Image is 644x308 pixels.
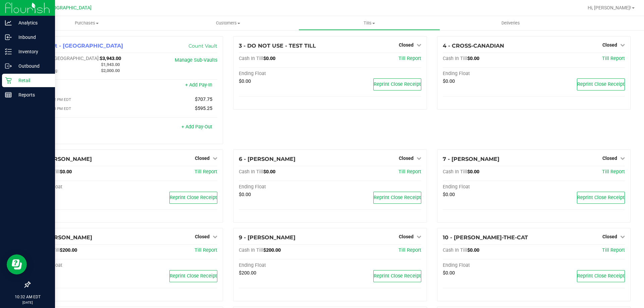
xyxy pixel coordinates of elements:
span: $0.00 [263,56,275,61]
span: $3,943.00 [100,56,121,61]
p: Outbound [12,62,52,70]
span: $2,000.00 [101,68,120,73]
span: Cash In Till [443,56,467,61]
p: Analytics [12,19,52,27]
span: $200.00 [263,247,281,253]
span: Closed [399,42,414,48]
a: Deliveries [440,16,581,30]
span: Hi, [PERSON_NAME]! [588,5,631,10]
button: Reprint Close Receipt [577,192,625,204]
inline-svg: Analytics [5,19,12,26]
span: $0.00 [467,247,479,253]
span: 1 - Vault - [GEOGRAPHIC_DATA] [35,43,123,49]
a: Till Report [602,169,625,175]
span: $1,943.00 [101,62,120,67]
span: 7 - [PERSON_NAME] [443,156,499,162]
span: Closed [399,234,414,239]
inline-svg: Outbound [5,63,12,69]
a: Till Report [398,247,421,253]
span: $0.00 [443,78,455,84]
span: 8 - [PERSON_NAME] [35,234,92,241]
span: [GEOGRAPHIC_DATA] [46,5,92,11]
span: Reprint Close Receipt [170,195,217,200]
span: Tills [299,20,439,26]
span: Cash In Till [239,169,263,175]
a: + Add Pay-Out [181,124,212,130]
div: Ending Float [239,184,330,190]
span: Customers [158,20,298,26]
span: $0.00 [239,192,251,197]
span: Cash In Till [239,56,263,61]
a: Till Report [398,56,421,61]
span: $0.00 [443,192,455,197]
a: Till Report [602,247,625,253]
a: Till Report [398,169,421,175]
span: Reprint Close Receipt [374,81,421,87]
inline-svg: Inbound [5,34,12,41]
button: Reprint Close Receipt [373,78,421,90]
a: Manage Sub-Vaults [175,57,217,63]
button: Reprint Close Receipt [373,270,421,282]
span: Cash In [GEOGRAPHIC_DATA]: [35,56,100,61]
p: Reports [12,91,52,99]
button: Reprint Close Receipt [577,270,625,282]
span: 3 - DO NOT USE - TEST TILL [239,43,316,49]
span: Closed [399,156,414,161]
span: Till Report [195,169,217,175]
span: 5 - [PERSON_NAME] [35,156,92,162]
iframe: Resource center [7,254,27,274]
a: Till Report [602,56,625,61]
span: $595.25 [195,106,212,111]
inline-svg: Inventory [5,48,12,55]
a: Till Report [195,247,217,253]
div: Ending Float [443,262,534,268]
span: $0.00 [443,270,455,276]
button: Reprint Close Receipt [169,192,217,204]
span: Reprint Close Receipt [577,195,625,200]
span: Cash In Till [443,247,467,253]
span: Reprint Close Receipt [170,273,217,279]
span: Purchases [16,20,157,26]
span: Closed [195,156,210,161]
span: $0.00 [467,169,479,175]
span: $0.00 [467,56,479,61]
button: Reprint Close Receipt [169,270,217,282]
div: Ending Float [35,184,126,190]
div: Pay-Outs [35,125,126,131]
span: $200.00 [239,270,256,276]
a: Purchases [16,16,157,30]
span: $0.00 [239,78,251,84]
span: 6 - [PERSON_NAME] [239,156,296,162]
p: Inbound [12,33,52,41]
span: Reprint Close Receipt [374,273,421,279]
span: Deliveries [492,20,529,26]
span: Cash In Till [443,169,467,175]
div: Ending Float [443,184,534,190]
span: $707.75 [195,97,212,102]
p: 10:32 AM EDT [3,294,52,300]
div: Ending Float [239,71,330,77]
a: Count Vault [189,43,217,49]
a: Customers [157,16,299,30]
p: [DATE] [3,300,52,305]
a: Tills [299,16,440,30]
span: Closed [602,42,617,48]
div: Ending Float [35,262,126,268]
span: Closed [602,156,617,161]
span: 4 - CROSS-CANADIAN [443,43,504,49]
span: Reprint Close Receipt [374,195,421,200]
div: Ending Float [443,71,534,77]
a: + Add Pay-In [185,82,212,88]
p: Inventory [12,48,52,56]
inline-svg: Retail [5,77,12,84]
div: Ending Float [239,262,330,268]
span: Reprint Close Receipt [577,81,625,87]
inline-svg: Reports [5,91,12,98]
